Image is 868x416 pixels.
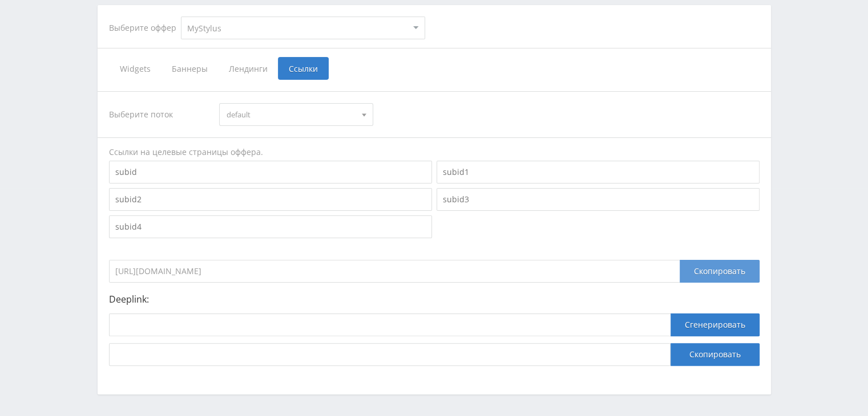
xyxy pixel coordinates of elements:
[109,103,208,126] div: Выберите поток
[109,161,432,183] input: subid
[278,57,329,80] span: Ссылки
[680,260,760,283] div: Скопировать
[671,313,760,336] button: Сгенерировать
[437,188,760,211] input: subid3
[437,161,760,183] input: subid1
[109,188,432,211] input: subid2
[109,215,432,238] input: subid4
[227,104,356,125] span: default
[161,57,218,80] span: Баннеры
[218,57,278,80] span: Лендинги
[671,343,760,366] button: Скопировать
[109,23,181,32] div: Выберите оффер
[109,57,161,80] span: Widgets
[109,146,760,158] div: Ссылки на целевые страницы оффера.
[109,294,760,304] p: Deeplink:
